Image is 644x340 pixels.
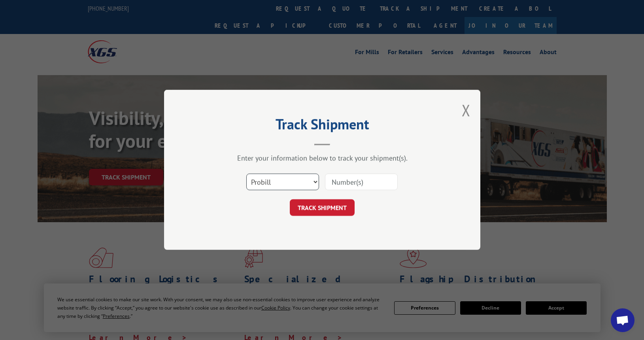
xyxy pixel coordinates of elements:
input: Number(s) [325,174,398,191]
button: Close modal [462,100,470,121]
div: Enter your information below to track your shipment(s). [204,154,441,163]
h2: Track Shipment [204,119,441,134]
button: TRACK SHIPMENT [290,200,355,216]
div: Open chat [611,308,635,332]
